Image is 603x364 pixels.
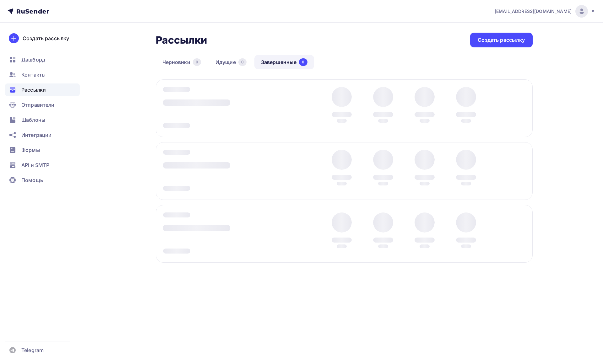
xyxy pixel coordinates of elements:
[5,83,80,96] a: Рассылки
[5,53,80,66] a: Дашборд
[21,101,55,109] span: Отправители
[23,35,69,42] div: Создать рассылку
[495,8,572,14] span: [EMAIL_ADDRESS][DOMAIN_NAME]
[21,86,46,94] span: Рассылки
[21,56,45,63] span: Дашборд
[5,99,80,111] a: Отправители
[299,58,307,66] div: 0
[21,346,44,354] span: Telegram
[238,58,247,66] div: 0
[5,68,80,81] a: Контакты
[495,5,595,18] a: [EMAIL_ADDRESS][DOMAIN_NAME]
[21,176,43,184] span: Помощь
[478,36,525,44] div: Создать рассылку
[21,116,45,124] span: Шаблоны
[21,161,49,169] span: API и SMTP
[156,55,208,69] a: Черновики0
[193,58,201,66] div: 0
[5,144,80,156] a: Формы
[254,55,314,69] a: Завершенные0
[5,114,80,126] a: Шаблоны
[21,131,52,139] span: Интеграции
[209,55,253,69] a: Идущие0
[156,34,207,46] h2: Рассылки
[21,146,40,154] span: Формы
[21,71,46,78] span: Контакты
